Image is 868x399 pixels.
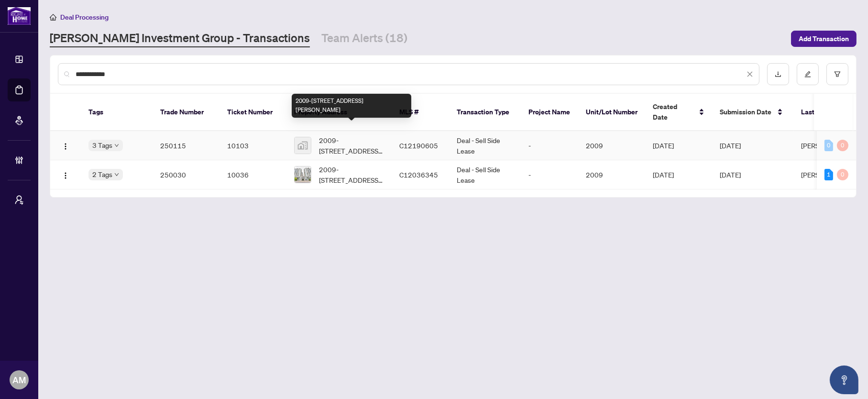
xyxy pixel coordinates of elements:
[153,131,220,160] td: 250115
[153,160,220,189] td: 250030
[81,94,153,131] th: Tags
[837,169,848,180] div: 0
[793,160,865,189] td: [PERSON_NAME]
[793,94,865,131] th: Last Updated By
[220,131,286,160] td: 10103
[837,140,848,151] div: 0
[114,143,119,148] span: down
[292,94,411,118] div: 2009-[STREET_ADDRESS][PERSON_NAME]
[804,71,811,78] span: edit
[767,63,789,85] button: download
[58,167,73,182] button: Logo
[92,169,112,180] span: 2 Tags
[321,30,407,47] a: Team Alerts (18)
[449,160,521,189] td: Deal - Sell Side Lease
[826,63,848,85] button: filter
[114,172,119,177] span: down
[8,7,31,25] img: logo
[50,14,56,21] span: home
[50,30,310,47] a: [PERSON_NAME] Investment Group - Transactions
[62,143,69,150] img: Logo
[220,160,286,189] td: 10036
[578,160,645,189] td: 2009
[712,160,793,189] td: [DATE]
[791,31,857,47] button: Add Transaction
[720,107,771,117] span: Submission Date
[747,71,753,78] span: close
[14,195,24,205] span: user-switch
[824,140,833,151] div: 0
[645,94,712,131] th: Created Date
[712,94,793,131] th: Submission Date
[319,164,384,185] span: 2009-[STREET_ADDRESS][PERSON_NAME]
[220,94,286,131] th: Ticket Number
[797,63,819,85] button: edit
[521,94,578,131] th: Project Name
[62,172,69,179] img: Logo
[578,94,645,131] th: Unit/Lot Number
[834,71,841,78] span: filter
[399,141,438,150] span: C12190605
[830,366,858,394] button: Open asap
[824,169,833,180] div: 1
[392,94,449,131] th: MLS #
[578,131,645,160] td: 2009
[799,31,849,46] span: Add Transaction
[449,131,521,160] td: Deal - Sell Side Lease
[153,94,220,131] th: Trade Number
[60,13,109,22] span: Deal Processing
[12,373,26,387] span: AM
[653,170,674,179] span: [DATE]
[92,140,112,151] span: 3 Tags
[295,137,311,154] img: thumbnail-img
[58,138,73,153] button: Logo
[775,71,781,78] span: download
[295,166,311,183] img: thumbnail-img
[793,131,865,160] td: [PERSON_NAME]
[521,131,578,160] td: -
[653,141,674,150] span: [DATE]
[319,135,384,156] span: 2009-[STREET_ADDRESS][PERSON_NAME]
[399,170,438,179] span: C12036345
[521,160,578,189] td: -
[286,94,392,131] th: Property Address
[653,101,693,122] span: Created Date
[712,131,793,160] td: [DATE]
[449,94,521,131] th: Transaction Type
